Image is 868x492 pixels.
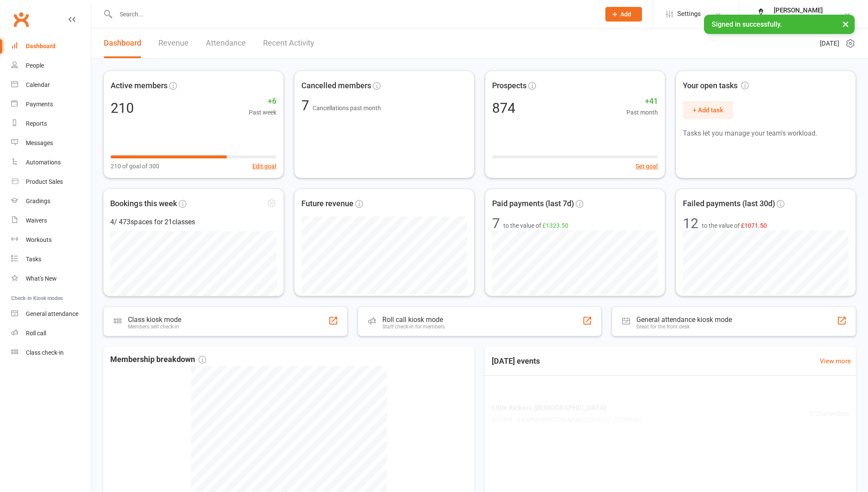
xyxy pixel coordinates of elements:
div: Staff check-in for members [382,324,445,330]
span: +6 [249,95,276,108]
p: Tasks let you manage your team's workload. [683,128,849,139]
a: Attendance [206,28,246,58]
a: Tasks [11,250,91,269]
span: Membership breakdown [110,353,206,366]
a: People [11,56,91,75]
a: Calendar [11,75,91,95]
a: Payments [11,95,91,114]
h3: [DATE] events [485,353,547,369]
span: to the value of [503,221,568,230]
a: Automations [11,153,91,172]
div: Class check-in [26,349,64,356]
span: Future revenue [301,198,353,210]
span: Your open tasks [683,80,749,92]
span: Past month [626,108,658,117]
a: Gradings [11,192,91,211]
div: Calendar [26,81,50,88]
span: +41 [626,95,658,108]
span: Active members [111,80,167,92]
a: Recent Activity [263,28,314,58]
div: 210 [111,101,134,115]
div: General attendance kiosk mode [636,316,732,324]
span: Past week [249,108,276,117]
div: Reports [26,120,47,127]
div: Gradings [26,198,50,204]
span: 7 [301,97,313,114]
div: Messages [26,139,53,146]
a: Roll call [11,324,91,343]
span: Bookings this week [110,197,177,210]
div: [PERSON_NAME] [774,6,832,14]
div: Great for the front desk [636,324,732,330]
a: Class kiosk mode [11,343,91,362]
div: Tasks [26,256,41,263]
span: 4:00PM - 4:45PM | [PERSON_NAME] | [STREET_ADDRESS]... [492,415,647,425]
div: 7 [492,217,500,230]
button: + Add task [683,101,733,119]
span: £1071.50 [741,222,767,229]
span: 2 / 20 attendees [809,409,849,418]
span: Prospects [492,80,527,92]
a: Dashboard [104,28,141,58]
div: What's New [26,275,57,282]
div: [GEOGRAPHIC_DATA] [774,14,832,22]
span: Add [620,11,631,18]
button: Set goal [635,161,658,171]
a: Dashboard [11,37,91,56]
input: Search... [113,8,594,20]
a: Reports [11,114,91,133]
div: Product Sales [26,178,63,185]
div: Automations [26,159,61,166]
button: Add [605,7,642,22]
div: 12 [683,217,698,230]
span: Little Kickers [DEMOGRAPHIC_DATA] [492,402,647,414]
a: Waivers [11,211,91,230]
div: People [26,62,44,69]
div: Dashboard [26,43,56,50]
span: Paid payments (last 7d) [492,198,574,210]
span: Cancellations past month [313,105,381,111]
span: Failed payments (last 30d) [683,198,775,210]
div: General attendance [26,310,78,317]
a: Workouts [11,230,91,250]
a: What's New [11,269,91,288]
a: View more [820,356,851,366]
a: General attendance kiosk mode [11,304,91,324]
div: 874 [492,101,515,115]
div: Payments [26,101,53,108]
div: Members self check-in [128,324,181,330]
span: £1323.50 [542,222,568,229]
img: thumb_image1645566591.png [752,6,769,23]
a: Clubworx [10,9,32,30]
div: Class kiosk mode [128,316,181,324]
a: Messages [11,133,91,153]
span: Cancelled members [301,80,371,92]
div: 4 / 473 spaces for 21 classes [110,217,276,228]
span: Signed in successfully. [712,20,782,28]
a: Revenue [158,28,189,58]
div: Roll call [26,330,46,337]
span: 210 of goal of 300 [111,161,159,171]
div: Waivers [26,217,47,224]
span: to the value of [702,221,767,230]
span: [DATE] [820,38,839,49]
div: Workouts [26,236,52,243]
div: Roll call kiosk mode [382,316,445,324]
a: Product Sales [11,172,91,192]
button: × [838,15,853,33]
button: Edit goal [252,161,276,171]
span: Settings [677,4,701,24]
